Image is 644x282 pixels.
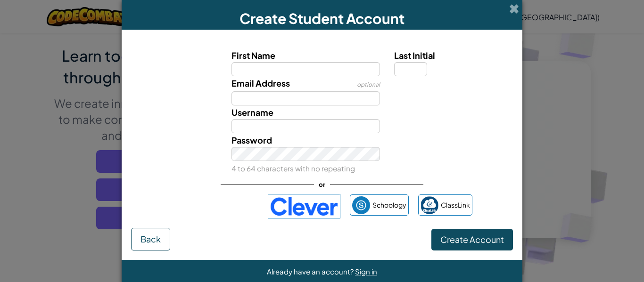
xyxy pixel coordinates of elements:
[231,107,273,118] span: Username
[441,198,470,212] span: ClassLink
[267,267,355,276] span: Already have an account?
[268,194,340,218] img: clever-logo-blue.png
[140,234,161,244] span: Back
[231,164,355,173] small: 4 to 64 characters with no repeating
[167,196,263,217] iframe: Sign in with Google Button
[372,198,406,212] span: Schoology
[231,78,290,89] span: Email Address
[352,196,370,214] img: schoology.png
[231,135,272,145] span: Password
[314,177,330,191] span: or
[421,196,438,214] img: classlink-logo-small.png
[355,267,377,276] a: Sign in
[440,234,504,245] span: Create Account
[431,229,513,250] button: Create Account
[239,9,405,27] span: Create Student Account
[231,50,275,61] span: First Name
[357,81,380,88] span: optional
[131,228,170,250] button: Back
[394,50,435,61] span: Last Initial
